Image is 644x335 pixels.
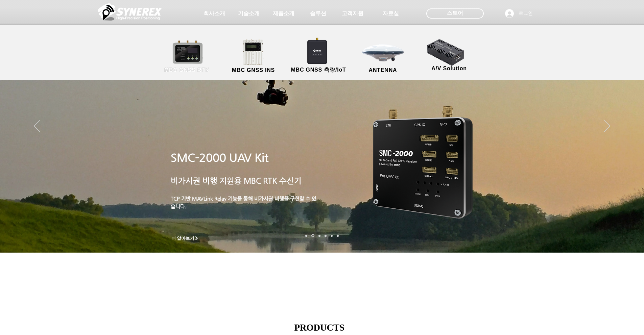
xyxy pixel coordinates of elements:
[303,234,341,237] nav: 슬라이드
[234,176,302,185] span: 용 MBC RTK 수신기
[431,66,467,72] span: A/V Solution
[447,9,463,17] span: 스토어
[223,39,284,74] a: MBC GNSS INS
[168,234,202,242] a: 더 알아보기
[426,8,484,19] div: 스토어
[604,120,610,133] button: 다음
[519,122,644,335] iframe: Wix Chat
[171,151,268,164] a: SMC-2000 UAV Kit
[171,176,302,185] a: 비가시권 비행 지원용 MBC RTK 수신기
[238,10,260,17] span: 기술소개
[342,10,363,17] span: 고객지원
[383,10,399,17] span: 자료실
[310,10,326,17] span: 솔루션
[301,33,335,68] img: SynRTK__.png
[337,235,339,237] a: 정밀농업
[516,10,535,17] span: 로그인
[267,7,301,20] a: 제품소개
[291,67,346,74] span: MBC GNSS 측량/IoT
[311,234,314,237] a: 드론 8 - SMC 2000
[232,67,275,73] span: MBC GNSS INS
[373,106,473,219] img: smc-2000.png
[301,7,335,20] a: 솔루션
[34,120,40,133] button: 이전
[419,37,480,73] a: A/V Solution
[369,67,397,73] span: ANTENNA
[204,10,225,17] span: 회사소개
[286,39,352,74] a: MBC GNSS 측량/IoT
[318,235,320,237] a: 측량 IoT
[500,7,538,20] button: 로그인
[353,39,413,74] a: ANTENNA
[197,7,231,20] a: 회사소개
[273,10,294,17] span: 제품소개
[171,176,234,185] span: 비가시권 비행 지원
[331,235,333,237] a: 로봇
[232,7,266,20] a: 기술소개
[305,235,307,237] a: 로봇- SMC 2000
[374,7,408,20] a: 자료실
[171,235,195,241] span: 더 알아보기
[164,67,209,73] span: MBC GNSS RTK
[171,196,316,209] a: TCP 기반 MAVLink Relay 기능을 통해 비가시권 비행을 구현할 수 있습니다.
[325,235,327,237] a: 자율주행
[98,2,162,22] img: 씨너렉스_White_simbol_대지 1.png
[157,39,217,74] a: MBC GNSS RTK
[234,37,275,67] img: MGI2000_front-removebg-preview (1).png
[294,323,345,333] span: PRODUCTS
[336,7,369,20] a: 고객지원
